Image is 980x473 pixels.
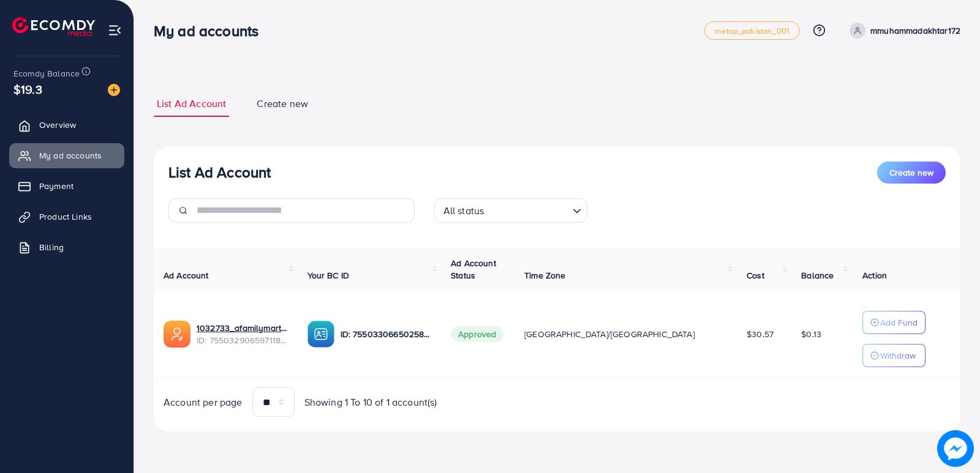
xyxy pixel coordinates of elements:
[9,143,124,168] a: My ad accounts
[877,162,946,184] button: Create new
[197,322,288,347] div: <span class='underline'>1032733_afamilymart_1757948609782</span></br>7550329065971187719
[524,269,565,281] span: Time Zone
[13,67,80,80] span: Ecomdy Balance
[704,21,800,40] a: metap_pakistan_001
[341,327,432,341] p: ID: 7550330665025880072
[157,97,226,111] span: List Ad Account
[39,241,64,253] span: Billing
[39,210,92,223] span: Product Links
[715,27,790,35] span: metap_pakistan_001
[862,269,887,281] span: Action
[12,17,95,36] img: logo
[39,149,102,162] span: My ad accounts
[9,113,124,137] a: Overview
[9,235,124,259] a: Billing
[164,321,190,348] img: ic-ads-acc.e4c84228.svg
[747,269,764,281] span: Cost
[304,395,437,409] span: Showing 1 To 10 of 1 account(s)
[801,328,821,340] span: $0.13
[434,198,587,223] div: Search for option
[307,321,334,348] img: ic-ba-acc.ded83a64.svg
[197,334,288,346] span: ID: 7550329065971187719
[451,326,503,342] span: Approved
[862,311,925,334] button: Add Fund
[488,199,567,220] input: Search for option
[937,430,974,467] img: image
[39,180,73,192] span: Payment
[747,328,774,340] span: $30.57
[39,119,76,131] span: Overview
[870,23,960,38] p: mmuhammadakhtar172
[307,269,350,281] span: Your BC ID
[845,23,960,39] a: mmuhammadakhtar172
[451,257,496,281] span: Ad Account Status
[257,97,308,111] span: Create new
[801,269,834,281] span: Balance
[524,328,695,340] span: [GEOGRAPHIC_DATA]/[GEOGRAPHIC_DATA]
[108,84,120,96] img: image
[168,163,271,181] h3: List Ad Account
[164,395,243,409] span: Account per page
[164,269,209,281] span: Ad Account
[880,348,916,363] p: Withdraw
[441,202,487,220] span: All status
[13,80,42,98] span: $19.3
[9,174,124,198] a: Payment
[880,315,918,330] p: Add Fund
[889,166,933,179] span: Create new
[9,204,124,229] a: Product Links
[197,322,288,334] a: 1032733_afamilymart_1757948609782
[108,23,122,37] img: menu
[862,344,925,367] button: Withdraw
[154,22,268,40] h3: My ad accounts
